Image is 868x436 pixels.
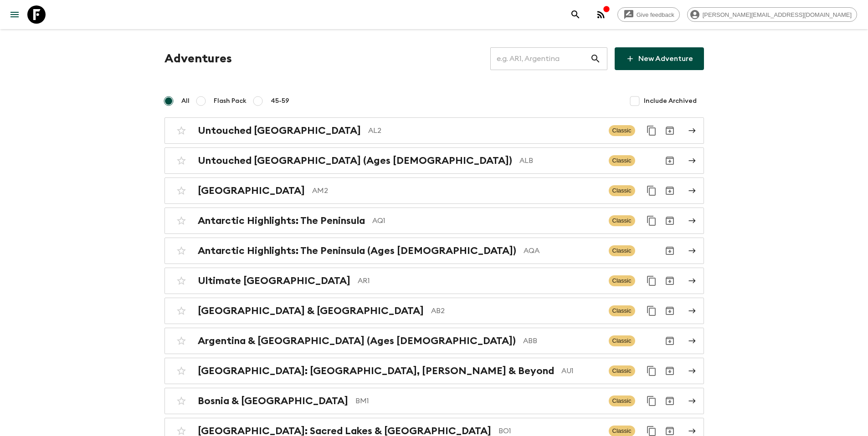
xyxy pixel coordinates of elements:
[561,365,601,376] p: AU1
[519,155,601,166] p: ALB
[661,212,679,230] button: Archive
[609,395,635,406] span: Classic
[661,302,679,320] button: Archive
[566,5,585,24] button: search adventures
[661,152,679,170] button: Archive
[164,117,704,144] a: Untouched [GEOGRAPHIC_DATA]AL2ClassicDuplicate for 45-59Archive
[164,177,704,204] a: [GEOGRAPHIC_DATA]AM2ClassicDuplicate for 45-59Archive
[5,5,24,24] button: menu
[617,7,680,22] a: Give feedback
[615,47,704,70] a: New Adventure
[609,305,635,316] span: Classic
[164,50,232,68] h1: Adventures
[198,155,512,167] h2: Untouched [GEOGRAPHIC_DATA] (Ages [DEMOGRAPHIC_DATA])
[358,275,601,286] p: AR1
[661,242,679,260] button: Archive
[609,275,635,286] span: Classic
[609,335,635,346] span: Classic
[198,125,361,137] h2: Untouched [GEOGRAPHIC_DATA]
[198,305,424,317] h2: [GEOGRAPHIC_DATA] & [GEOGRAPHIC_DATA]
[642,272,661,290] button: Duplicate for 45-59
[661,332,679,350] button: Archive
[609,185,635,196] span: Classic
[214,96,247,106] span: Flash Pack
[609,155,635,166] span: Classic
[524,245,601,256] p: AQA
[609,245,635,256] span: Classic
[632,11,679,18] span: Give feedback
[661,392,679,410] button: Archive
[368,125,601,136] p: AL2
[198,245,516,257] h2: Antarctic Highlights: The Peninsula (Ages [DEMOGRAPHIC_DATA])
[164,238,704,264] a: Antarctic Highlights: The Peninsula (Ages [DEMOGRAPHIC_DATA])AQAClassicArchive
[609,125,635,136] span: Classic
[642,392,661,410] button: Duplicate for 45-59
[271,96,289,106] span: 45-59
[661,122,679,140] button: Archive
[687,7,857,22] div: [PERSON_NAME][EMAIL_ADDRESS][DOMAIN_NAME]
[661,182,679,200] button: Archive
[164,388,704,414] a: Bosnia & [GEOGRAPHIC_DATA]BM1ClassicDuplicate for 45-59Archive
[164,298,704,324] a: [GEOGRAPHIC_DATA] & [GEOGRAPHIC_DATA]AB2ClassicDuplicate for 45-59Archive
[355,395,601,406] p: BM1
[372,215,601,226] p: AQ1
[198,275,350,287] h2: Ultimate [GEOGRAPHIC_DATA]
[198,365,554,377] h2: [GEOGRAPHIC_DATA]: [GEOGRAPHIC_DATA], [PERSON_NAME] & Beyond
[181,96,190,106] span: All
[642,362,661,380] button: Duplicate for 45-59
[164,268,704,294] a: Ultimate [GEOGRAPHIC_DATA]AR1ClassicDuplicate for 45-59Archive
[609,365,635,376] span: Classic
[661,272,679,290] button: Archive
[198,335,516,347] h2: Argentina & [GEOGRAPHIC_DATA] (Ages [DEMOGRAPHIC_DATA])
[198,185,305,197] h2: [GEOGRAPHIC_DATA]
[164,208,704,234] a: Antarctic Highlights: The PeninsulaAQ1ClassicDuplicate for 45-59Archive
[642,182,661,200] button: Duplicate for 45-59
[198,395,348,407] h2: Bosnia & [GEOGRAPHIC_DATA]
[431,305,601,316] p: AB2
[642,302,661,320] button: Duplicate for 45-59
[644,96,697,106] span: Include Archived
[523,335,601,346] p: ABB
[642,122,661,140] button: Duplicate for 45-59
[642,212,661,230] button: Duplicate for 45-59
[698,11,857,18] span: [PERSON_NAME][EMAIL_ADDRESS][DOMAIN_NAME]
[490,46,590,71] input: e.g. AR1, Argentina
[609,215,635,226] span: Classic
[198,215,365,227] h2: Antarctic Highlights: The Peninsula
[312,185,601,196] p: AM2
[164,147,704,174] a: Untouched [GEOGRAPHIC_DATA] (Ages [DEMOGRAPHIC_DATA])ALBClassicArchive
[164,358,704,384] a: [GEOGRAPHIC_DATA]: [GEOGRAPHIC_DATA], [PERSON_NAME] & BeyondAU1ClassicDuplicate for 45-59Archive
[164,328,704,354] a: Argentina & [GEOGRAPHIC_DATA] (Ages [DEMOGRAPHIC_DATA])ABBClassicArchive
[661,362,679,380] button: Archive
